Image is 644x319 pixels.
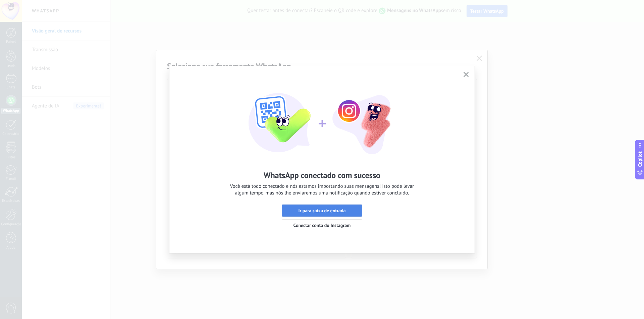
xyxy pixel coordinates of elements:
[298,208,345,213] span: Ir para caixa de entrada
[293,223,351,228] span: Conectar conta do Instagram
[637,151,643,167] span: Copilot
[282,219,362,231] button: Conectar conta do Instagram
[248,76,396,157] img: wa-lite-feat-instagram-success.png
[264,170,380,180] h2: WhatsApp conectado com sucesso
[230,183,414,196] span: Você está todo conectado e nós estamos importando suas mensagens! Isto pode levar algum tempo, ma...
[282,205,362,217] button: Ir para caixa de entrada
